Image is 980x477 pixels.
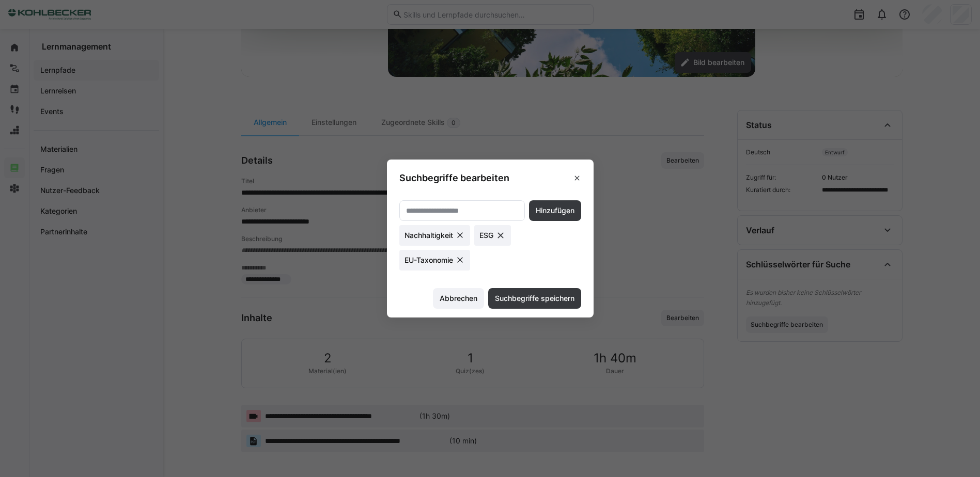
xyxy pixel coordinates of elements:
span: EU-Taxonomie [405,255,453,265]
span: Abbrechen [438,293,479,304]
button: Suchbegriffe speichern [488,288,581,309]
h3: Suchbegriffe bearbeiten [399,172,509,184]
button: Hinzufügen [529,200,581,221]
span: ESG [479,230,493,241]
span: Nachhaltigkeit [405,230,453,241]
span: Hinzufügen [534,205,576,216]
span: Suchbegriffe speichern [493,293,576,304]
button: Abbrechen [433,288,484,309]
